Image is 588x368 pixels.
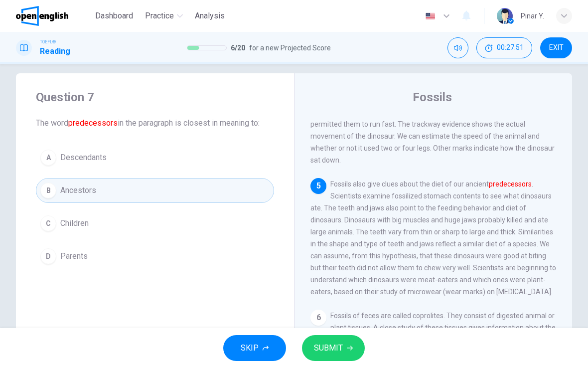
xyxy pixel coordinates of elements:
div: Hide [476,37,532,58]
img: OpenEnglish logo [16,6,68,26]
span: 6 / 20 [231,42,245,54]
span: SUBMIT [314,341,343,355]
div: D [40,248,56,264]
button: Dashboard [91,7,137,25]
span: SKIP [241,341,259,355]
button: CChildren [36,211,274,236]
a: OpenEnglish logo [16,6,91,26]
span: Fossils also give clues about the diet of our ancient . Scientists examine fossilized stomach con... [310,180,556,296]
div: 5 [310,178,326,194]
div: Pınar Y. [521,10,544,22]
span: Ancestors [60,184,96,196]
h1: Reading [40,45,70,57]
h4: Fossils [413,89,452,105]
button: DParents [36,244,274,269]
div: Mute [447,37,468,58]
span: EXIT [549,44,564,52]
div: 6 [310,310,326,326]
img: en [424,12,437,20]
button: SKIP [223,335,286,361]
button: ADescendants [36,145,274,170]
img: Profile picture [497,8,513,24]
span: Descendants [60,152,107,164]
span: TOEFL® [40,38,56,45]
span: Practice [145,10,174,22]
span: Analysis [195,10,225,22]
span: Children [60,217,89,229]
button: 00:27:51 [476,37,532,58]
font: predecessors [68,118,118,128]
button: EXIT [540,37,572,58]
font: predecessors [489,180,532,188]
h4: Question 7 [36,89,274,105]
button: Practice [141,7,187,25]
span: Dashboard [95,10,133,22]
span: 00:27:51 [497,44,524,52]
button: SUBMIT [302,335,365,361]
div: A [40,150,56,166]
button: BAncestors [36,178,274,203]
div: C [40,215,56,231]
span: for a new Projected Score [249,42,331,54]
span: Parents [60,250,88,262]
button: Analysis [191,7,229,25]
span: The word in the paragraph is closest in meaning to: [36,117,274,129]
div: B [40,183,56,198]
